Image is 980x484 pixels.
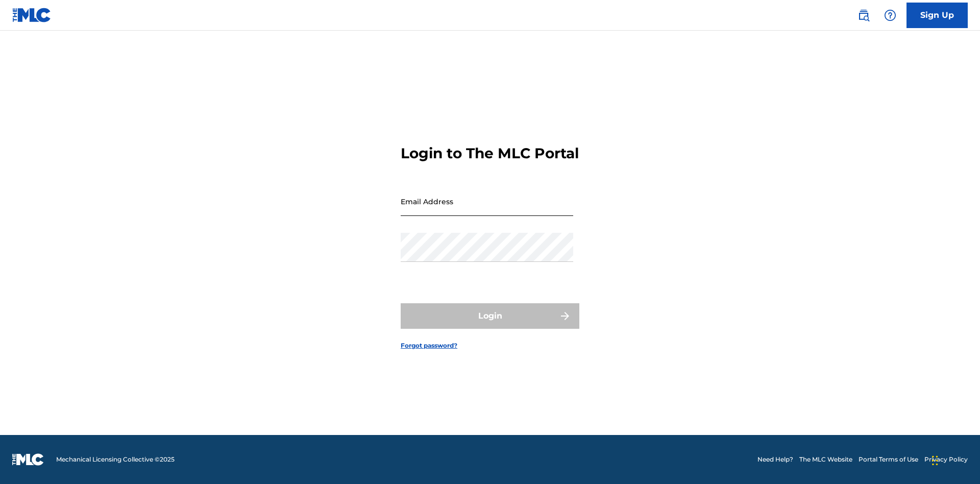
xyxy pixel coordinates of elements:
a: Sign Up [906,3,968,28]
img: logo [12,453,44,466]
a: Need Help? [757,455,793,464]
div: Help [880,5,900,26]
iframe: Chat Widget [929,435,980,484]
a: Public Search [853,5,874,26]
img: help [884,9,896,21]
span: Mechanical Licensing Collective © 2025 [56,455,175,464]
a: Portal Terms of Use [859,455,918,464]
a: Forgot password? [401,341,457,350]
img: search [857,9,870,21]
img: MLC Logo [12,8,52,22]
a: The MLC Website [799,455,852,464]
div: Drag [932,445,938,476]
h3: Login to The MLC Portal [401,144,579,162]
a: Privacy Policy [924,455,968,464]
